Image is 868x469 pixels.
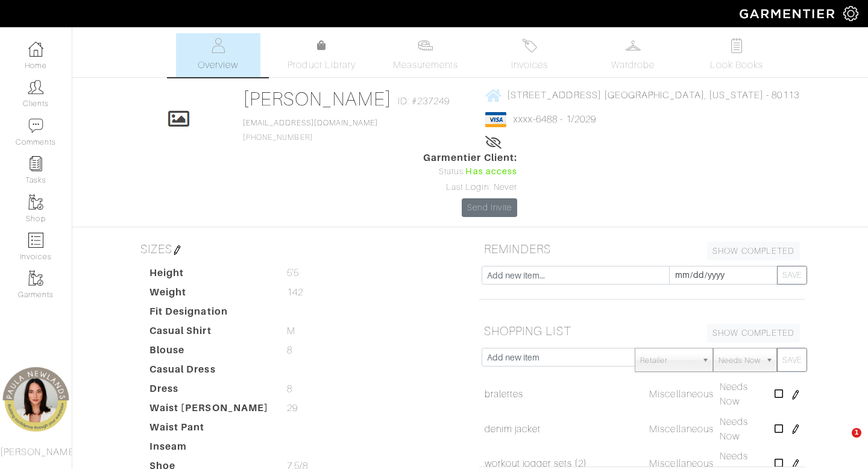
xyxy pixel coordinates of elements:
span: M [287,324,295,338]
img: clients-icon-6bae9207a08558b7cb47a8932f037763ab4055f8c8b6bfacd5dc20c3e0201464.png [28,80,43,95]
span: Miscellaneous [649,424,714,435]
span: 29 [287,401,298,415]
span: 8 [287,382,292,396]
h5: SHOPPING LIST [479,319,805,343]
a: SHOW COMPLETED [707,242,800,260]
button: SAVE [777,348,807,372]
img: visa-934b35602734be37eb7d5d7e5dbcd2044c359bf20a24dc3361ca3fa54326a8a7.png [485,112,506,127]
dt: Weight [140,285,278,304]
img: pen-cf24a1663064a2ec1b9c1bd2387e9de7a2fa800b781884d57f21acf72779bad2.png [791,390,800,400]
span: Needs Now [720,382,748,407]
dt: Waist [PERSON_NAME] [140,401,278,420]
dt: Height [140,266,278,285]
input: Add new item [482,348,635,367]
img: pen-cf24a1663064a2ec1b9c1bd2387e9de7a2fa800b781884d57f21acf72779bad2.png [791,459,800,469]
a: Measurements [383,33,468,77]
span: 142 [287,285,303,300]
img: measurements-466bbee1fd09ba9460f595b01e5d73f9e2bff037440d3c8f018324cb6cdf7a4a.svg [418,38,433,53]
img: basicinfo-40fd8af6dae0f16599ec9e87c0ef1c0a1fdea2edbe929e3d69a839185d80c458.svg [210,38,225,53]
img: reminder-icon-8004d30b9f0a5d33ae49ab947aed9ed385cf756f9e5892f1edd6e32f2345188e.png [28,156,43,171]
a: bralettes [485,387,523,401]
span: Wardrobe [611,58,655,72]
a: Look Books [694,33,779,77]
a: Overview [176,33,260,77]
a: xxxx-6488 - 1/2029 [514,114,596,125]
dt: Inseam [140,439,278,459]
dt: Casual Dress [140,362,278,382]
span: Miscellaneous [649,389,714,400]
dt: Fit Designation [140,304,278,324]
dt: Casual Shirt [140,324,278,343]
span: ID: #237249 [398,94,450,109]
a: Wardrobe [591,33,675,77]
img: garments-icon-b7da505a4dc4fd61783c78ac3ca0ef83fa9d6f193b1c9dc38574b1d14d53ca28.png [28,271,43,286]
a: Product Library [280,39,364,72]
h5: SIZES [136,237,461,261]
img: dashboard-icon-dbcd8f5a0b271acd01030246c82b418ddd0df26cd7fceb0bd07c9910d44c42f6.png [28,42,43,57]
span: Needs Now [719,348,761,373]
a: [PERSON_NAME] [243,88,392,110]
span: Look Books [710,58,764,72]
img: wardrobe-487a4870c1b7c33e795ec22d11cfc2ed9d08956e64fb3008fe2437562e282088.svg [626,38,641,53]
dt: Waist Pant [140,420,278,439]
a: Invoices [487,33,571,77]
img: comment-icon-a0a6a9ef722e966f86d9cbdc48e553b5cf19dbc54f86b18d962a5391bc8f6eb6.png [28,118,43,133]
a: SHOW COMPLETED [707,324,800,342]
span: Retailer [640,348,697,373]
span: 1 [852,428,861,438]
span: [PHONE_NUMBER] [243,119,378,142]
span: Has access [465,165,517,178]
span: Measurements [393,58,459,72]
a: Send Invite [462,198,517,217]
span: Garmentier Client: [423,151,517,165]
span: 8 [287,343,292,357]
img: orders-icon-0abe47150d42831381b5fb84f609e132dff9fe21cb692f30cb5eec754e2cba89.png [28,233,43,248]
a: [EMAIL_ADDRESS][DOMAIN_NAME] [243,119,378,127]
img: garmentier-logo-header-white-b43fb05a5012e4ada735d5af1a66efaba907eab6374d6393d1fbf88cb4ef424d.png [734,3,843,24]
dt: Blouse [140,343,278,362]
span: 5'5 [287,266,299,280]
img: todo-9ac3debb85659649dc8f770b8b6100bb5dab4b48dedcbae339e5042a72dfd3cc.svg [729,38,744,53]
span: [STREET_ADDRESS] [GEOGRAPHIC_DATA], [US_STATE] - 80113 [507,90,799,101]
a: denim jacket [485,422,541,436]
span: Overview [198,58,238,72]
img: gear-icon-white-bd11855cb880d31180b6d7d6211b90ccbf57a29d726f0c71d8c61bd08dd39cc2.png [843,6,858,21]
span: Invoices [511,58,548,72]
img: orders-27d20c2124de7fd6de4e0e44c1d41de31381a507db9b33961299e4e07d508b8c.svg [522,38,537,53]
iframe: Intercom live chat [827,428,856,457]
span: Miscellaneous [649,458,714,469]
div: Last Login: Never [423,181,517,194]
button: SAVE [777,266,807,285]
img: pen-cf24a1663064a2ec1b9c1bd2387e9de7a2fa800b781884d57f21acf72779bad2.png [791,424,800,434]
span: Needs Now [720,417,748,442]
dt: Dress [140,382,278,401]
span: Product Library [288,58,356,72]
h5: REMINDERS [479,237,805,261]
img: garments-icon-b7da505a4dc4fd61783c78ac3ca0ef83fa9d6f193b1c9dc38574b1d14d53ca28.png [28,195,43,210]
div: Status: [423,165,517,178]
input: Add new item... [482,266,670,285]
a: [STREET_ADDRESS] [GEOGRAPHIC_DATA], [US_STATE] - 80113 [485,87,799,102]
img: pen-cf24a1663064a2ec1b9c1bd2387e9de7a2fa800b781884d57f21acf72779bad2.png [172,245,182,255]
